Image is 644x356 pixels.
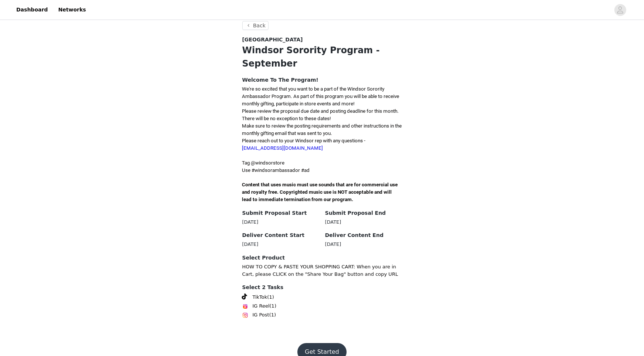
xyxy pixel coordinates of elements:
h4: Submit Proposal Start [242,209,319,217]
div: avatar [617,4,624,16]
span: Tag @windsorstore [242,160,285,166]
span: IG Reel [253,302,270,310]
a: Networks [54,1,90,18]
button: Back [242,21,269,30]
span: Content that uses music must use sounds that are for commercial use and royalty free. Copyrighted... [242,182,399,202]
h4: Select Product [242,254,402,262]
img: Instagram Reels Icon [242,304,248,309]
span: We're so excited that you want to be a part of the Windsor Sorority Ambassador Program. As part o... [242,86,399,106]
img: Instagram Icon [242,312,248,318]
h4: Welcome To The Program! [242,76,402,84]
span: (1) [267,294,274,301]
h1: Windsor Sorority Program - September [242,44,402,70]
span: [GEOGRAPHIC_DATA] [242,36,303,44]
h4: Select 2 Tasks [242,284,402,291]
span: (1) [270,302,276,310]
h4: Submit Proposal End [325,209,402,217]
h4: Deliver Content Start [242,231,319,239]
div: [DATE] [242,218,319,226]
div: [DATE] [325,241,402,248]
span: Please reach out to your Windsor rep with any questions - [242,138,366,151]
div: [DATE] [242,241,319,248]
p: HOW TO COPY & PASTE YOUR SHOPPING CART: When you are in Cart, please CLICK on the "Share Your Bag... [242,263,402,278]
span: TikTok [253,294,267,301]
h4: Deliver Content End [325,231,402,239]
span: Make sure to review the posting requirements and other instructions in the monthly gifting email ... [242,123,402,136]
span: IG Post [253,311,269,319]
a: Dashboard [12,1,52,18]
span: Please review the proposal due date and posting deadline for this month. There will be no excepti... [242,108,399,121]
div: [DATE] [325,218,402,226]
span: (1) [269,311,276,319]
a: [EMAIL_ADDRESS][DOMAIN_NAME] [242,145,323,151]
span: Use #windsorambassador #ad [242,167,310,173]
